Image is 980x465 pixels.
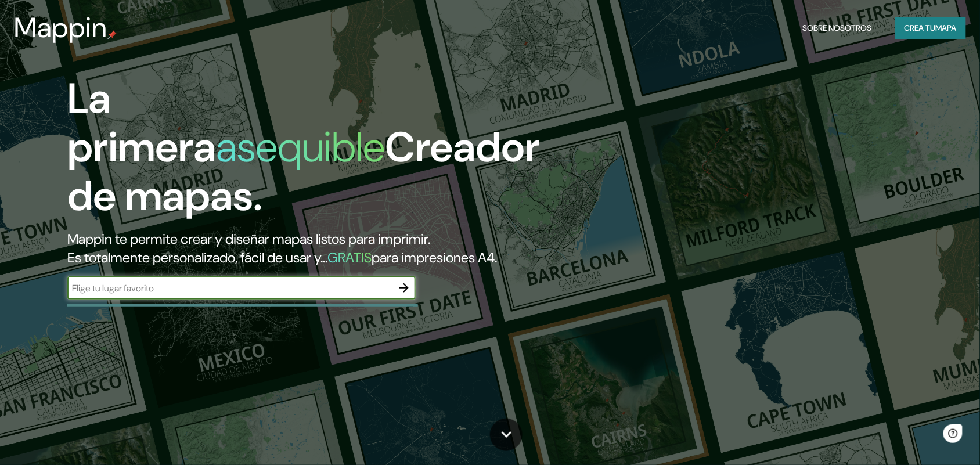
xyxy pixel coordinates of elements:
[877,420,967,452] iframe: Help widget launcher
[936,23,957,33] font: mapa
[327,248,372,266] font: GRATIS
[216,120,385,174] font: asequible
[372,248,497,266] font: para impresiones A4.
[14,9,107,46] font: Mappin
[803,23,872,33] font: Sobre nosotros
[905,23,936,33] font: Crea tu
[67,230,430,248] font: Mappin te permite crear y diseñar mapas listos para imprimir.
[895,17,966,39] button: Crea tumapa
[67,120,540,223] font: Creador de mapas.
[67,71,216,174] font: La primera
[67,282,392,295] input: Elige tu lugar favorito
[67,248,327,266] font: Es totalmente personalizado, fácil de usar y...
[107,30,117,39] img: pin de mapeo
[798,17,877,39] button: Sobre nosotros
